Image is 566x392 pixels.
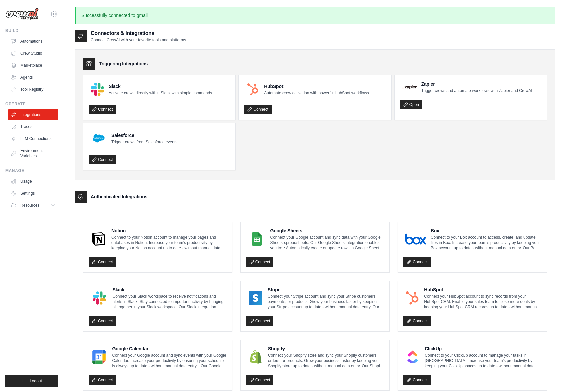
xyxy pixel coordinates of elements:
[248,291,263,305] img: Stripe Logo
[421,88,532,93] p: Trigger crews and automate workflows with Zapier and CrewAI
[91,37,186,43] p: Connect CrewAI with your favorite tools and platforms
[112,353,226,369] p: Connect your Google account and sync events with your Google Calendar. Increase your productivity...
[8,72,58,83] a: Agents
[8,109,58,120] a: Integrations
[8,145,58,161] a: Environment Variables
[248,350,263,364] img: Shopify Logo
[99,60,148,67] h3: Triggering Integrations
[8,188,58,199] a: Settings
[5,101,58,107] div: Operate
[403,316,431,326] a: Connect
[20,203,39,208] span: Resources
[264,83,369,90] h4: HubSpot
[246,83,259,96] img: HubSpot Logo
[424,286,541,293] h4: HubSpot
[89,375,116,385] a: Connect
[246,316,274,326] a: Connect
[431,227,541,234] h4: Box
[246,257,274,267] a: Connect
[5,375,58,387] button: Logout
[5,168,58,173] div: Manage
[246,375,274,385] a: Connect
[8,121,58,132] a: Traces
[268,294,384,310] p: Connect your Stripe account and sync your Stripe customers, payments, or products. Grow your busi...
[8,176,58,187] a: Usage
[268,353,384,369] p: Connect your Shopify store and sync your Shopify customers, orders, or products. Grow your busine...
[8,48,58,59] a: Crew Studio
[8,36,58,47] a: Automations
[109,83,212,90] h4: Slack
[264,90,369,96] p: Automate crew activation with powerful HubSpot workflows
[248,232,266,246] img: Google Sheets Logo
[91,130,107,146] img: Salesforce Logo
[112,345,226,352] h4: Google Calendar
[89,316,116,326] a: Connect
[111,132,177,139] h4: Salesforce
[8,200,58,211] button: Resources
[8,84,58,95] a: Tool Registry
[270,227,384,234] h4: Google Sheets
[111,235,227,251] p: Connect to your Notion account to manage your pages and databases in Notion. Increase your team’s...
[91,350,107,364] img: Google Calendar Logo
[91,291,108,305] img: Slack Logo
[89,257,116,267] a: Connect
[402,85,417,89] img: Zapier Logo
[425,353,541,369] p: Connect to your ClickUp account to manage your tasks in [GEOGRAPHIC_DATA]. Increase your team’s p...
[113,286,227,293] h4: Slack
[405,232,426,246] img: Box Logo
[113,294,227,310] p: Connect your Slack workspace to receive notifications and alerts in Slack. Stay connected to impo...
[270,235,384,251] p: Connect your Google account and sync data with your Google Sheets spreadsheets. Our Google Sheets...
[8,60,58,71] a: Marketplace
[5,8,39,20] img: Logo
[89,105,116,114] a: Connect
[425,345,541,352] h4: ClickUp
[244,105,272,114] a: Connect
[91,29,186,37] h2: Connectors & Integrations
[5,28,58,33] div: Build
[91,193,147,200] h3: Authenticated Integrations
[403,257,431,267] a: Connect
[8,133,58,144] a: LLM Connections
[91,83,104,96] img: Slack Logo
[400,100,422,109] a: Open
[111,139,177,145] p: Trigger crews from Salesforce events
[111,227,227,234] h4: Notion
[403,375,431,385] a: Connect
[431,235,541,251] p: Connect to your Box account to access, create, and update files in Box. Increase your team’s prod...
[405,291,419,305] img: HubSpot Logo
[405,350,420,364] img: ClickUp Logo
[30,378,42,384] span: Logout
[421,81,532,87] h4: Zapier
[75,7,555,24] p: Successfully connected to gmail
[109,90,212,96] p: Activate crews directly within Slack with simple commands
[268,345,384,352] h4: Shopify
[89,155,116,164] a: Connect
[424,294,541,310] p: Connect your HubSpot account to sync records from your HubSpot CRM. Enable your sales team to clo...
[91,232,107,246] img: Notion Logo
[268,286,384,293] h4: Stripe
